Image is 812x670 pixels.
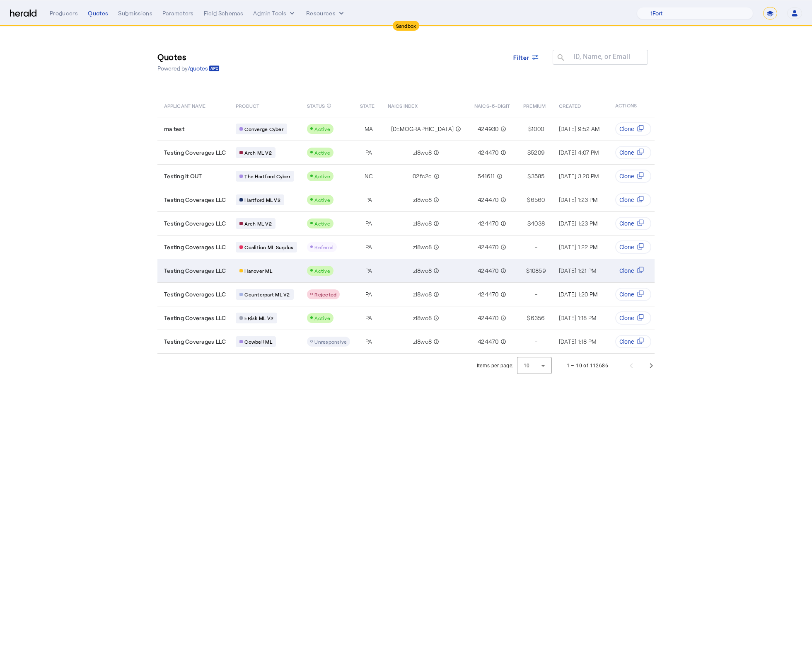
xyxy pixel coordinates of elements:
[527,196,530,204] span: $
[432,314,439,322] mat-icon: info_outline
[314,126,330,132] span: Active
[478,219,499,228] span: 424470
[244,220,272,227] span: Arch ML V2
[391,125,454,133] span: [DEMOGRAPHIC_DATA]
[432,148,439,157] mat-icon: info_outline
[619,290,634,299] span: Clone
[365,243,372,251] span: PA
[609,94,655,117] th: ACTIONS
[615,335,651,348] button: Clone
[413,172,432,180] span: 02fc2c
[567,362,608,370] div: 1 – 10 of 112686
[236,101,259,109] span: PRODUCT
[326,101,331,110] mat-icon: info_outline
[432,337,439,346] mat-icon: info_outline
[531,314,545,322] span: 6356
[527,219,531,228] span: $
[527,172,531,180] span: $
[619,337,634,346] span: Clone
[535,337,537,346] span: -
[619,243,634,251] span: Clone
[314,268,330,274] span: Active
[164,148,226,157] span: Testing Coverages LLC
[478,172,495,180] span: 541611
[244,244,293,250] span: Coalition ML Surplus
[619,219,634,228] span: Clone
[164,219,226,228] span: Testing Coverages LLC
[531,172,545,180] span: 3585
[162,9,194,17] div: Parameters
[164,101,205,109] span: APPLICANT NAME
[499,243,506,251] mat-icon: info_outline
[413,148,432,157] span: zl8wo8
[559,149,599,156] span: [DATE] 4:07 PM
[365,337,372,346] span: PA
[365,219,372,228] span: PA
[559,125,600,132] span: [DATE] 9:52 AM
[314,315,330,321] span: Active
[432,243,439,251] mat-icon: info_outline
[432,290,439,299] mat-icon: info_outline
[535,243,537,251] span: -
[559,243,598,250] span: [DATE] 1:22 PM
[507,50,546,65] button: Filter
[477,362,514,370] div: Items per page:
[615,288,651,301] button: Clone
[413,290,432,299] span: zl8wo8
[615,146,651,159] button: Clone
[535,290,537,299] span: -
[204,9,244,17] div: Field Schemas
[641,356,661,376] button: Next page
[393,21,420,31] div: Sandbox
[244,126,283,132] span: Converge Cyber
[244,291,290,298] span: Counterpart ML V2
[413,219,432,228] span: zl8wo8
[523,101,546,109] span: PREMIUM
[531,148,545,157] span: 5209
[615,193,651,206] button: Clone
[478,125,499,133] span: 424930
[615,240,651,254] button: Clone
[164,267,226,275] span: Testing Coverages LLC
[499,290,506,299] mat-icon: info_outline
[474,101,510,109] span: NAICS-6-DIGIT
[619,172,634,180] span: Clone
[432,172,440,180] mat-icon: info_outline
[10,10,36,17] img: Herald Logo
[530,267,546,275] span: 10859
[478,196,499,204] span: 424470
[499,125,506,133] mat-icon: info_outline
[432,219,439,228] mat-icon: info_outline
[253,9,296,17] button: internal dropdown menu
[478,314,499,322] span: 424470
[164,196,226,204] span: Testing Coverages LLC
[118,9,152,17] div: Submissions
[360,101,374,109] span: STATE
[413,243,432,251] span: zl8wo8
[559,220,598,227] span: [DATE] 1:23 PM
[314,221,330,226] span: Active
[164,290,226,299] span: Testing Coverages LLC
[164,243,226,251] span: Testing Coverages LLC
[432,196,439,204] mat-icon: info_outline
[365,314,372,322] span: PA
[615,311,651,325] button: Clone
[559,196,598,203] span: [DATE] 1:23 PM
[314,291,336,297] span: Rejected
[244,197,280,203] span: Hartford ML V2
[615,217,651,230] button: Clone
[619,148,634,157] span: Clone
[388,101,418,109] span: NAICS INDEX
[365,172,373,180] span: NC
[619,125,634,133] span: Clone
[478,148,499,157] span: 424470
[559,101,581,109] span: CREATED
[365,125,373,133] span: MA
[365,267,372,275] span: PA
[244,338,272,345] span: Cowbell ML
[314,150,330,155] span: Active
[157,64,220,73] p: Powered by
[499,267,506,275] mat-icon: info_outline
[307,101,325,109] span: STATUS
[532,125,544,133] span: 1000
